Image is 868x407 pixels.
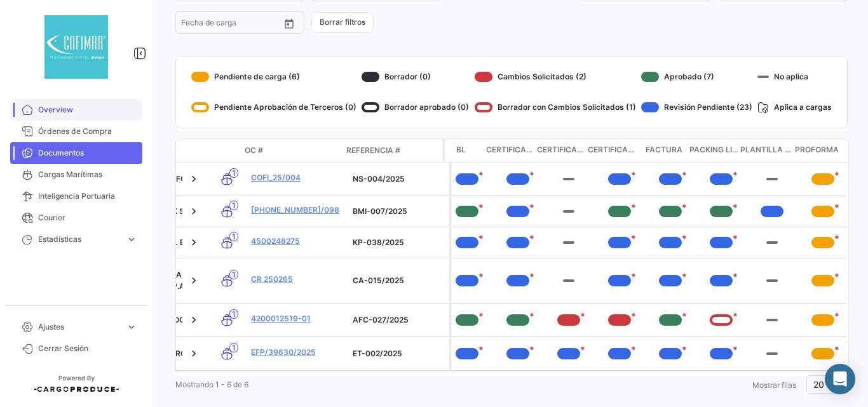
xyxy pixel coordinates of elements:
[353,173,444,185] div: NS-004/2025
[456,144,466,157] span: BL
[486,144,537,157] span: Certificado Sanitario
[126,234,137,245] span: expand_more
[341,140,443,161] datatable-header-cell: Referencia #
[639,139,689,162] datatable-header-cell: Factura
[280,14,299,33] button: Open calendar
[740,144,791,157] span: Plantilla Manual
[646,144,682,157] span: Factura
[435,139,486,162] datatable-header-cell: BL
[187,236,200,249] a: Expand/Collapse Row
[38,147,137,159] span: Documentos
[791,139,842,162] datatable-header-cell: Proforma
[10,142,142,164] a: Documentos
[740,139,791,162] datatable-header-cell: Plantilla Manual
[187,347,200,360] a: Expand/Collapse Row
[251,172,342,183] a: COFI_25/004
[353,314,444,326] div: AFC-027/2025
[38,169,137,180] span: Cargas Marítimas
[38,321,121,333] span: Ajustes
[38,190,137,202] span: Inteligencia Portuaria
[38,104,137,116] span: Overview
[251,236,342,247] a: 4500248275
[129,315,231,324] span: ALLIANCE FOODS CO.(LLC)
[187,173,200,185] a: Expand/Collapse Row
[813,379,824,390] span: 20
[588,144,639,157] span: Certificado de origen
[245,145,263,156] span: OC #
[187,274,200,287] a: Expand/Collapse Row
[251,347,342,358] a: EFP/39630/2025
[187,314,200,326] a: Expand/Collapse Row
[475,97,636,117] div: Borrador con Cambios Solicitados (1)
[475,67,636,87] div: Cambios Solicitados (2)
[757,97,832,117] div: Aplica a cargas
[191,67,356,87] div: Pendiente de carga (6)
[191,97,356,117] div: Pendiente Aprobación de Terceros (0)
[38,234,121,245] span: Estadísticas
[10,185,142,207] a: Inteligencia Portuaria
[346,145,400,156] span: Referencia #
[588,139,639,162] datatable-header-cell: Certificado de origen
[201,145,240,156] datatable-header-cell: Modo de Transporte
[353,275,444,286] div: CA-015/2025
[240,140,341,161] datatable-header-cell: OC #
[38,343,137,354] span: Cerrar Sesión
[44,15,108,79] img: dddaabaa-7948-40ed-83b9-87789787af52.jpeg
[229,232,238,241] span: 1
[229,168,238,178] span: 1
[362,97,469,117] div: Borrador aprobado (0)
[353,348,444,359] div: ET-002/2025
[757,67,832,87] div: No aplica
[537,144,588,157] span: Certificado de Calidad
[641,67,752,87] div: Aprobado (7)
[251,204,342,216] a: [PHONE_NUMBER]/098
[537,139,588,162] datatable-header-cell: Certificado de Calidad
[362,67,469,87] div: Borrador (0)
[689,144,740,157] span: Packing List
[175,380,248,389] span: Mostrando 1 - 6 de 6
[795,144,839,157] span: Proforma
[10,121,142,142] a: Órdenes de Compra
[229,270,238,279] span: 1
[486,139,537,162] datatable-header-cell: Certificado Sanitario
[38,212,137,224] span: Courier
[353,206,444,217] div: BMI-007/2025
[641,97,752,117] div: Revisión Pendiente (23)
[353,237,444,248] div: KP-038/2025
[10,207,142,229] a: Courier
[187,205,200,218] a: Expand/Collapse Row
[825,364,855,394] div: Abrir Intercom Messenger
[229,309,238,319] span: 1
[752,380,796,390] span: Mostrar filas
[10,164,142,185] a: Cargas Marítimas
[10,99,142,121] a: Overview
[229,343,238,352] span: 1
[251,313,342,324] a: 4200012519-01
[229,201,238,210] span: 1
[689,139,740,162] datatable-header-cell: Packing List
[38,126,137,137] span: Órdenes de Compra
[213,20,260,29] input: Hasta
[311,12,374,33] button: Borrar filtros
[126,321,137,333] span: expand_more
[181,20,204,29] input: Desde
[251,274,342,285] a: CR 250265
